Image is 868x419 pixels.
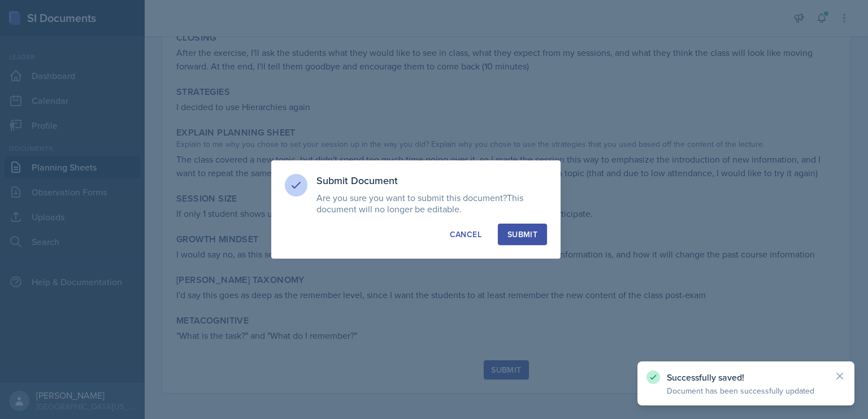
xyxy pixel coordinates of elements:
[498,224,547,245] button: Submit
[316,191,523,215] span: This document will no longer be editable.
[440,224,491,245] button: Cancel
[507,229,537,240] div: Submit
[667,385,825,396] p: Document has been successfully updated
[450,229,481,240] div: Cancel
[316,192,547,215] p: Are you sure you want to submit this document?
[667,372,825,383] p: Successfully saved!
[316,174,547,187] h3: Submit Document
